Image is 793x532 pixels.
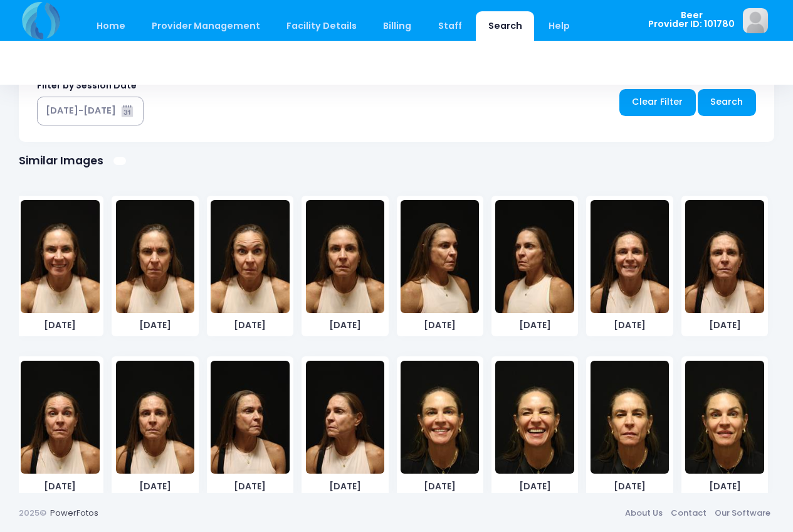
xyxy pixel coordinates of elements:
[306,361,384,474] img: image
[476,11,534,41] a: Search
[21,200,99,313] img: image
[21,361,99,474] img: image
[619,89,696,116] a: Clear Filter
[275,11,369,41] a: Facility Details
[698,89,756,116] a: Search
[685,200,764,313] img: image
[19,507,46,519] span: 2025©
[401,319,479,332] span: [DATE]
[401,361,479,474] img: image
[21,319,99,332] span: [DATE]
[495,200,574,313] img: image
[306,200,384,313] img: image
[710,501,774,524] a: Our Software
[685,480,764,493] span: [DATE]
[495,319,574,332] span: [DATE]
[21,480,99,493] span: [DATE]
[648,11,735,29] span: Beer Provider ID: 101780
[116,200,194,313] img: image
[306,480,384,493] span: [DATE]
[591,361,669,474] img: image
[116,480,194,493] span: [DATE]
[211,319,289,332] span: [DATE]
[495,361,574,474] img: image
[666,501,710,524] a: Contact
[116,361,194,474] img: image
[50,507,98,519] a: PowerFotos
[211,361,289,474] img: image
[116,319,194,332] span: [DATE]
[591,480,669,493] span: [DATE]
[685,319,764,332] span: [DATE]
[401,480,479,493] span: [DATE]
[371,11,424,41] a: Billing
[19,154,103,168] h1: Similar Images
[537,11,582,41] a: Help
[621,501,666,524] a: About Us
[426,11,474,41] a: Staff
[743,8,768,33] img: image
[401,200,479,313] img: image
[591,319,669,332] span: [DATE]
[211,480,289,493] span: [DATE]
[46,104,116,117] div: [DATE]-[DATE]
[495,480,574,493] span: [DATE]
[306,319,384,332] span: [DATE]
[211,200,289,313] img: image
[139,11,272,41] a: Provider Management
[37,79,137,92] label: Filter by Session Date
[685,361,764,474] img: image
[591,200,669,313] img: image
[84,11,137,41] a: Home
